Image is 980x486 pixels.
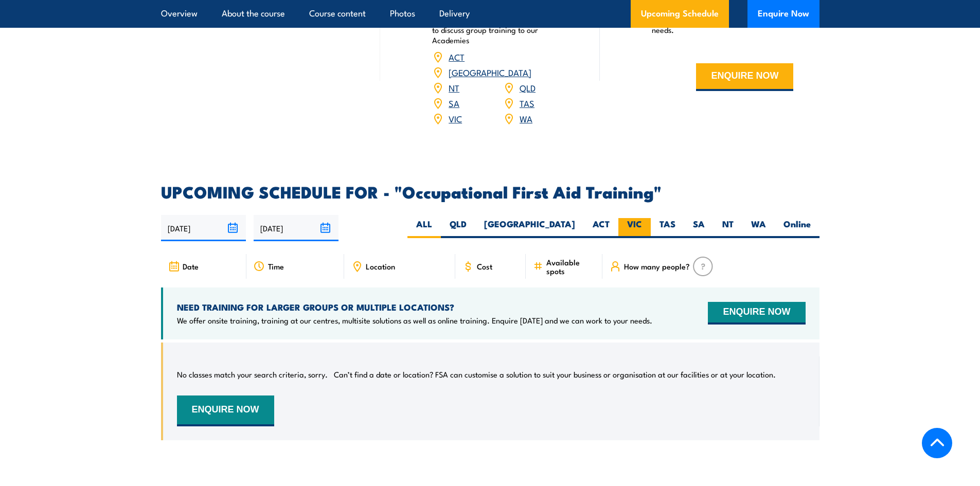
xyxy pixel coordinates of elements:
label: VIC [618,218,651,238]
span: Time [268,262,284,271]
label: SA [684,218,714,238]
label: WA [742,218,775,238]
input: From date [161,215,246,241]
label: [GEOGRAPHIC_DATA] [475,218,584,238]
a: SA [449,97,459,109]
label: Online [775,218,819,238]
label: TAS [651,218,684,238]
span: Available spots [546,258,595,275]
h4: NEED TRAINING FOR LARGER GROUPS OR MULTIPLE LOCATIONS? [177,301,652,313]
input: To date [254,215,338,241]
span: Location [366,262,395,271]
p: No classes match your search criteria, sorry. [177,369,328,380]
p: Can’t find a date or location? FSA can customise a solution to suit your business or organisation... [334,369,776,380]
p: We offer onsite training, training at our centres, multisite solutions as well as online training... [177,315,652,326]
p: Book your training now or enquire [DATE] to discuss group training to our Academies [432,14,574,45]
a: [GEOGRAPHIC_DATA] [449,66,531,78]
label: ACT [584,218,618,238]
span: How many people? [624,262,690,271]
label: NT [714,218,742,238]
label: QLD [441,218,475,238]
a: QLD [520,81,536,94]
a: VIC [449,112,462,124]
label: ALL [407,218,441,238]
span: Cost [477,262,492,271]
button: ENQUIRE NOW [177,395,274,426]
a: NT [449,81,459,94]
a: ACT [449,50,465,63]
a: WA [520,112,532,124]
button: ENQUIRE NOW [696,63,793,91]
a: TAS [520,97,534,109]
button: ENQUIRE NOW [708,302,805,325]
span: Date [183,262,199,271]
h2: UPCOMING SCHEDULE FOR - "Occupational First Aid Training" [161,184,819,199]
